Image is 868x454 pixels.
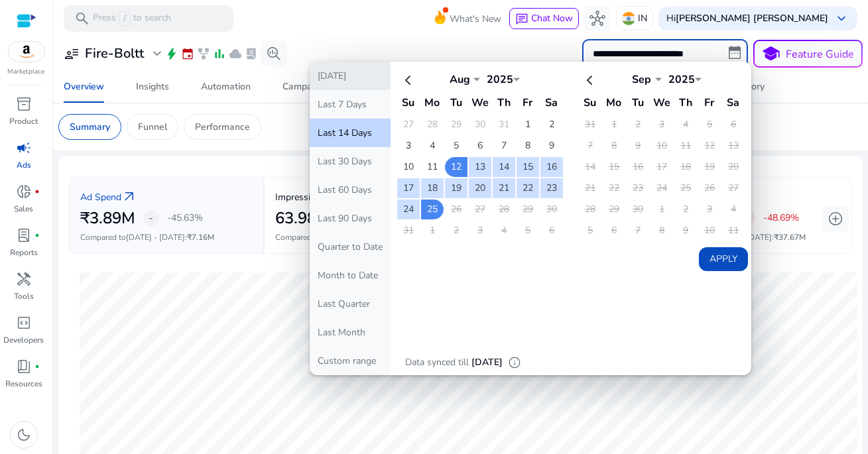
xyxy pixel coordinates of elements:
[126,232,185,243] span: [DATE] - [DATE]
[93,11,171,26] p: Press to search
[64,46,80,62] span: user_attributes
[80,190,121,204] p: Ad Spend
[197,47,210,60] span: family_history
[34,189,40,194] span: fiber_manual_record
[662,72,702,87] div: 2025
[165,47,178,60] span: bolt
[14,290,34,302] p: Tools
[201,82,251,91] div: Automation
[638,7,647,30] p: IN
[229,47,242,60] span: cloud
[786,46,855,62] p: Feature Guide
[16,227,32,243] span: lab_profile
[121,189,137,205] a: arrow_outward
[275,190,326,204] p: Impressions
[622,72,662,87] div: Sep
[187,232,214,243] span: ₹7.16M
[753,40,863,68] button: schoolFeature Guide
[149,46,165,62] span: expand_more
[666,14,828,23] p: Hi
[16,315,32,331] span: code_blocks
[138,120,167,134] p: Funnel
[70,120,110,134] p: Summary
[149,210,154,226] span: -
[275,209,330,228] h2: 63.98M
[531,12,573,25] span: Chat Now
[762,44,781,64] span: school
[282,82,365,91] div: Campaign Manager
[440,72,480,87] div: Aug
[310,90,391,119] button: Last 7 Days
[310,347,391,375] button: Custom range
[261,40,287,67] button: search_insights
[85,46,144,62] h3: Fire-Boltt
[589,11,605,27] span: hub
[310,290,391,318] button: Last Quarter
[10,115,38,127] p: Product
[622,12,635,25] img: in.svg
[310,261,391,290] button: Month to Date
[16,427,32,443] span: dark_mode
[74,11,90,27] span: search
[699,247,748,271] button: Apply
[8,67,45,77] p: Marketplace
[310,147,391,176] button: Last 30 Days
[509,8,579,29] button: chatChat Now
[310,176,391,204] button: Last 60 Days
[834,11,849,27] span: keyboard_arrow_down
[310,62,391,90] button: [DATE]
[5,378,42,390] p: Resources
[10,247,38,258] p: Reports
[34,364,40,369] span: fiber_manual_record
[16,96,32,112] span: inventory_2
[9,42,44,62] img: amazon.svg
[119,11,131,26] span: /
[480,72,520,87] div: 2025
[763,213,799,223] p: -48.69%
[181,47,194,60] span: event
[450,7,501,30] span: What's New
[676,12,828,25] b: [PERSON_NAME] [PERSON_NAME]
[828,211,843,227] span: add_circle
[774,232,806,243] span: ₹37.67M
[275,231,448,243] p: Compared to :
[4,334,44,346] p: Developers
[64,82,104,91] div: Overview
[16,271,32,287] span: handyman
[310,119,391,147] button: Last 14 Days
[136,82,169,91] div: Insights
[508,356,521,369] span: info
[266,46,282,62] span: search_insights
[16,140,32,156] span: campaign
[16,184,32,199] span: donut_small
[405,355,469,370] p: Data synced till
[310,233,391,261] button: Quarter to Date
[310,318,391,347] button: Last Month
[15,203,34,215] p: Sales
[195,120,250,134] p: Performance
[515,13,528,26] span: chat
[245,47,258,60] span: lab_profile
[16,359,32,374] span: book_4
[667,231,841,243] p: Compared to :
[167,213,203,223] p: -45.63%
[80,231,252,243] p: Compared to :
[17,159,31,171] p: Ads
[80,209,135,228] h2: ₹3.89M
[822,205,849,232] button: add_circle
[310,204,391,233] button: Last 90 Days
[34,233,40,238] span: fiber_manual_record
[584,5,611,32] button: hub
[213,47,226,60] span: bar_chart
[471,355,503,370] p: [DATE]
